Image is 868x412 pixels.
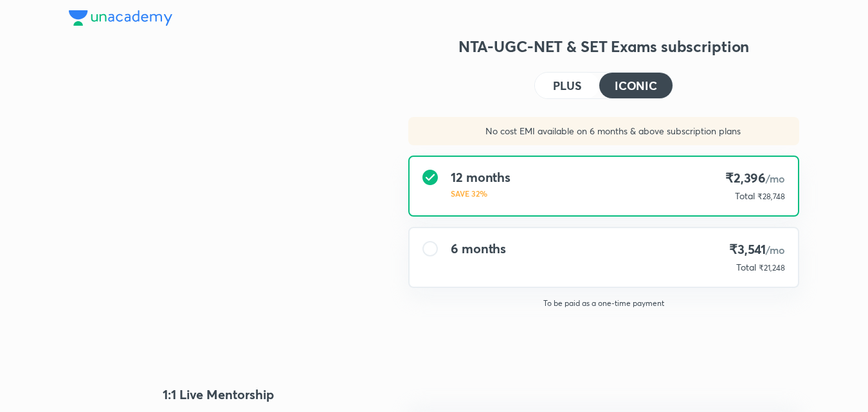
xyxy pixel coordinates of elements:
button: PLUS [535,73,599,98]
h4: PLUS [553,80,581,91]
span: ₹21,248 [759,263,785,273]
p: SAVE 32% [451,188,511,199]
img: Company Logo [69,10,172,26]
h4: 1:1 Live Mentorship [69,385,367,404]
h4: ICONIC [615,80,657,91]
span: /mo [766,172,785,185]
h4: 12 months [451,170,511,185]
img: yH5BAEAAAAALAAAAAABAAEAAAIBRAA7 [69,129,367,352]
img: sales discount [467,125,480,138]
p: To be paid as a one-time payment [398,298,809,309]
h4: ₹2,396 [725,170,785,187]
h4: 6 months [451,241,506,256]
p: No cost EMI available on 6 months & above subscription plans [480,125,741,138]
span: ₹28,748 [757,192,785,201]
h3: NTA-UGC-NET & SET Exams subscription [408,36,799,57]
p: Total [736,261,756,274]
p: Total [735,190,755,202]
h4: ₹3,541 [729,241,785,258]
button: ICONIC [599,73,673,98]
span: /mo [766,243,785,256]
